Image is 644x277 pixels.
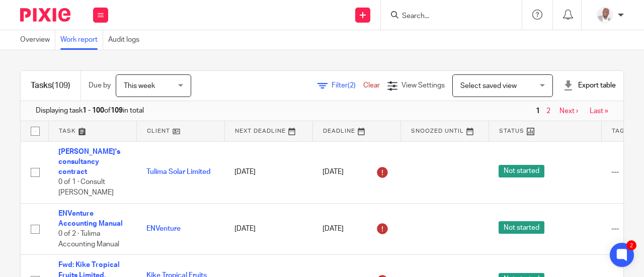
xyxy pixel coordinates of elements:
a: Work report [60,30,103,50]
div: Export table [563,80,616,90]
span: Tags [612,128,629,134]
a: [PERSON_NAME]'s consultancy contract [58,148,120,176]
span: Filter [332,82,363,89]
p: Due by [89,80,111,90]
b: 109 [111,107,123,114]
h1: Tasks [31,80,70,91]
td: [DATE] [224,141,312,203]
span: Not started [499,221,544,234]
div: [DATE] [323,221,390,237]
span: Not started [499,165,544,177]
span: 0 of 2 · Tulima Accounting Manual [58,230,119,248]
a: ENVenture [146,225,181,232]
span: This week [124,82,155,89]
a: Last » [590,108,608,115]
a: Clear [363,82,380,89]
a: Next › [559,108,578,115]
a: ENVenture Accounting Manual [58,210,123,227]
span: (2) [348,82,356,89]
nav: pager [533,107,608,115]
span: Select saved view [460,82,517,89]
input: Search [401,12,492,21]
span: View Settings [401,82,445,89]
a: Audit logs [108,30,144,50]
div: 2 [626,240,636,250]
a: Tulima Solar Limited [146,168,210,175]
td: [DATE] [224,203,312,255]
img: Pixie [20,8,70,22]
a: 2 [546,108,550,115]
b: 1 - 100 [83,107,104,114]
span: (109) [52,81,70,89]
span: Displaying task of in total [36,106,144,116]
span: 0 of 1 · Consult [PERSON_NAME] [58,179,114,197]
span: 1 [533,105,542,117]
a: Overview [20,30,55,50]
div: [DATE] [323,164,390,180]
img: Paul%20S%20-%20Picture.png [597,7,613,23]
